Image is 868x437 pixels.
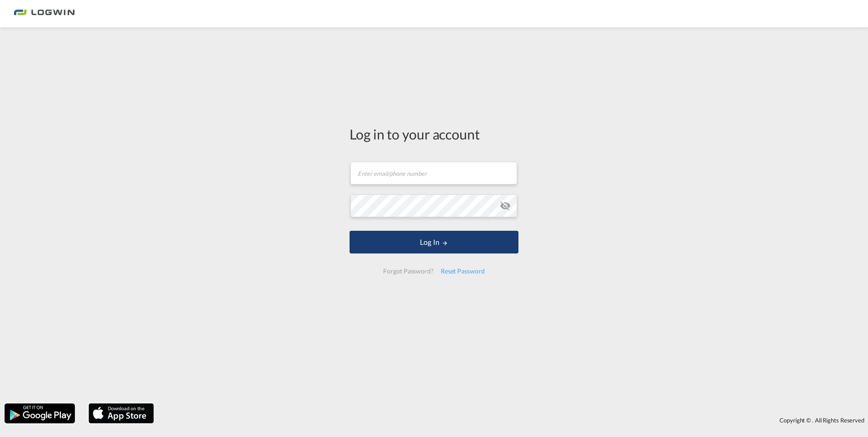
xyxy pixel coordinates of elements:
input: Enter email/phone number [350,162,517,184]
img: bc73a0e0d8c111efacd525e4c8ad7d32.png [14,4,75,24]
div: Copyright © . All Rights Reserved [158,412,868,428]
div: Reset Password [437,263,488,279]
md-icon: icon-eye-off [500,200,511,211]
div: Log in to your account [350,124,518,144]
img: google.png [4,402,76,424]
button: LOGIN [350,231,518,253]
div: Forgot Password? [380,263,437,279]
img: apple.png [88,402,155,424]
